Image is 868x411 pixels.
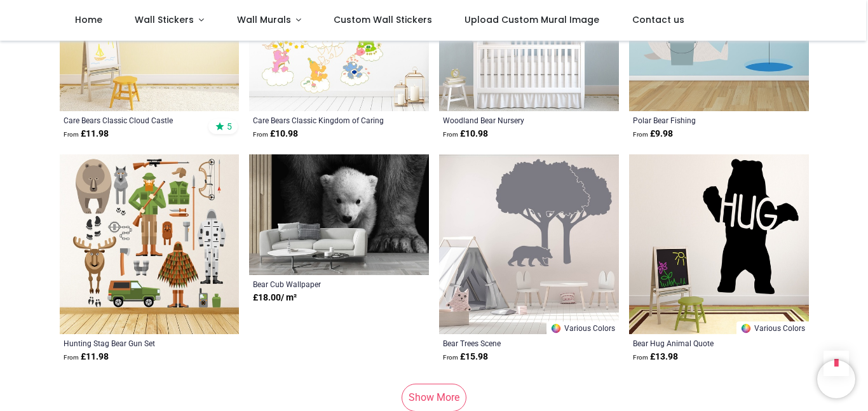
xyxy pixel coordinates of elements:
span: From [443,131,458,138]
img: Color Wheel [550,323,562,334]
strong: £ 10.98 [443,128,488,140]
a: Woodland Bear Nursery [443,115,581,125]
strong: £ 10.98 [253,128,298,140]
a: Polar Bear Fishing [633,115,771,125]
span: From [64,131,79,138]
a: Bear Trees Scene [443,338,581,348]
strong: £ 11.98 [64,128,109,140]
a: Bear Hug Animal Quote [633,338,771,348]
span: Wall Stickers [135,13,194,26]
span: From [633,354,648,361]
a: Various Colors [546,321,619,334]
a: Hunting Stag Bear Gun Set [64,338,201,348]
a: Various Colors [736,321,809,334]
span: From [64,354,79,361]
span: 5 [227,121,232,132]
span: Contact us [632,13,684,26]
strong: £ 11.98 [64,351,109,363]
a: Bear Cub Wallpaper [253,279,391,289]
img: Bear Hug Animal Quote Wall Sticker [629,154,809,334]
img: Hunting Stag Bear Gun Wall Sticker Set [60,154,240,334]
span: From [253,131,268,138]
span: Wall Murals [237,13,291,26]
span: From [443,354,458,361]
span: Upload Custom Mural Image [465,13,599,26]
strong: £ 18.00 / m² [253,292,297,304]
img: Bear Cub Wall Mural Wallpaper [249,154,429,274]
iframe: Brevo live chat [817,360,855,398]
strong: £ 15.98 [443,351,488,363]
img: Color Wheel [740,323,752,334]
span: From [633,131,648,138]
strong: £ 9.98 [633,128,673,140]
span: Home [75,13,102,26]
img: Bear Trees Wall Sticker Scene [439,154,619,334]
a: Care Bears Classic Kingdom of Caring [253,115,391,125]
span: Custom Wall Stickers [334,13,432,26]
a: Care Bears Classic Cloud Castle [64,115,201,125]
strong: £ 13.98 [633,351,678,363]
